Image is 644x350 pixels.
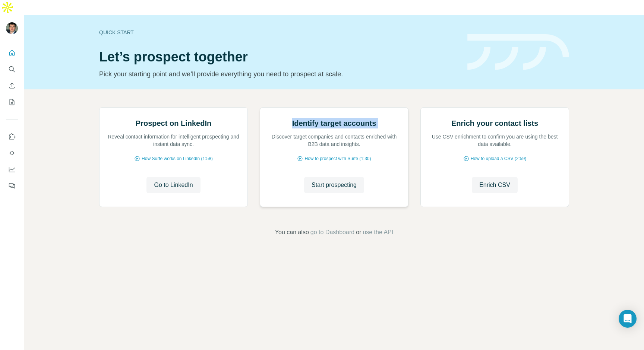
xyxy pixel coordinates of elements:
h1: Let’s prospect together [99,50,458,64]
button: Enrich CSV [6,79,18,92]
span: How to upload a CSV (2:59) [471,155,526,162]
div: Open Intercom Messenger [619,310,637,328]
button: Quick start [6,46,18,60]
button: Use Surfe API [6,146,18,160]
span: or [356,228,361,237]
button: Use Surfe on LinkedIn [6,130,18,143]
span: How to prospect with Surfe (1:30) [304,155,371,162]
button: go to Dashboard [310,228,354,237]
button: My lists [6,95,18,109]
span: Enrich CSV [479,181,510,190]
button: use the API [363,228,393,237]
img: Avatar [6,22,18,34]
p: Pick your starting point and we’ll provide everything you need to prospect at scale. [99,69,458,79]
h2: Prospect on LinkedIn [136,118,211,128]
button: Dashboard [6,163,18,176]
div: Quick start [99,29,458,36]
button: Go to LinkedIn [146,177,200,193]
img: banner [467,34,569,70]
p: Discover target companies and contacts enriched with B2B data and insights. [268,133,401,148]
span: You can also [275,228,309,237]
span: How Surfe works on LinkedIn (1:58) [142,155,213,162]
p: Reveal contact information for intelligent prospecting and instant data sync. [107,133,240,148]
button: Start prospecting [304,177,364,193]
p: Use CSV enrichment to confirm you are using the best data available. [428,133,561,148]
span: Go to LinkedIn [154,181,193,190]
h2: Enrich your contact lists [451,118,538,128]
button: Feedback [6,179,18,192]
h2: Identify target accounts [292,118,376,128]
span: Start prospecting [312,181,357,190]
button: Search [6,63,18,76]
button: Enrich CSV [472,177,518,193]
